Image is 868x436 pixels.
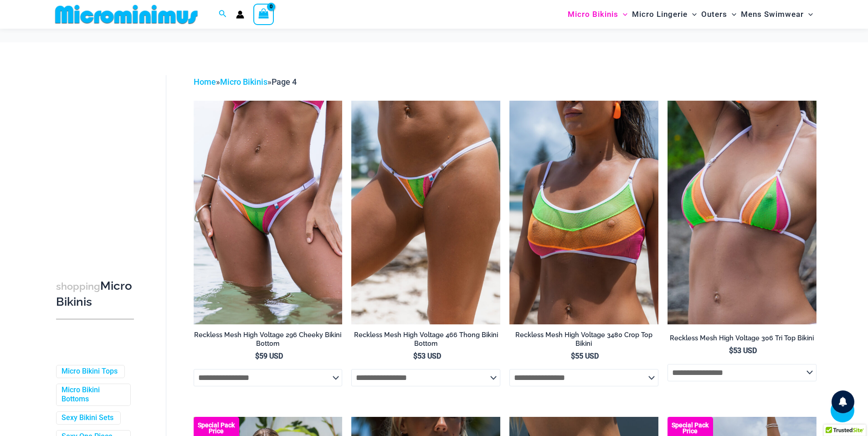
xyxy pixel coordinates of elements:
[194,331,343,348] h2: Reckless Mesh High Voltage 296 Cheeky Bikini Bottom
[62,413,113,423] a: Sexy Bikini Sets
[56,278,134,310] h3: Micro Bikinis
[351,331,500,348] h2: Reckless Mesh High Voltage 466 Thong Bikini Bottom
[255,352,259,360] span: $
[568,3,618,26] span: Micro Bikinis
[729,346,757,355] bdi: 53 USD
[62,367,118,376] a: Micro Bikini Tops
[668,422,713,434] b: Special Pack Price
[194,77,297,87] span: » »
[618,3,627,26] span: Menu Toggle
[739,3,815,26] a: Mens SwimwearMenu ToggleMenu Toggle
[632,3,688,26] span: Micro Lingerie
[194,101,343,324] img: Reckless Mesh High Voltage 296 Cheeky 01
[688,3,697,26] span: Menu Toggle
[51,4,201,25] img: MM SHOP LOGO FLAT
[351,101,500,324] a: Reckless Mesh High Voltage 466 Thong 01Reckless Mesh High Voltage 3480 Crop Top 466 Thong 01Reckl...
[194,331,343,351] a: Reckless Mesh High Voltage 296 Cheeky Bikini Bottom
[62,385,123,405] a: Micro Bikini Bottoms
[351,101,500,324] img: Reckless Mesh High Voltage 466 Thong 01
[509,101,658,324] a: Reckless Mesh High Voltage 3480 Crop Top 01Reckless Mesh High Voltage 3480 Crop Top 02Reckless Me...
[804,3,813,26] span: Menu Toggle
[194,422,239,434] b: Special Pack Price
[668,334,817,343] h2: Reckless Mesh High Voltage 306 Tri Top Bikini
[509,101,658,324] img: Reckless Mesh High Voltage 3480 Crop Top 01
[219,9,227,20] a: Search icon link
[509,331,658,351] a: Reckless Mesh High Voltage 3480 Crop Top Bikini
[727,3,736,26] span: Menu Toggle
[668,334,817,346] a: Reckless Mesh High Voltage 306 Tri Top Bikini
[571,352,599,360] bdi: 55 USD
[571,352,575,360] span: $
[194,101,343,324] a: Reckless Mesh High Voltage 296 Cheeky 01Reckless Mesh High Voltage 3480 Crop Top 296 Cheeky 04Rec...
[220,77,267,87] a: Micro Bikinis
[668,101,817,324] img: Reckless Mesh High Voltage 306 Tri Top 01
[699,3,739,26] a: OutersMenu ToggleMenu Toggle
[351,331,500,351] a: Reckless Mesh High Voltage 466 Thong Bikini Bottom
[701,3,727,26] span: Outers
[413,352,417,360] span: $
[741,3,804,26] span: Mens Swimwear
[194,77,216,87] a: Home
[236,10,244,19] a: Account icon link
[729,346,733,355] span: $
[630,3,699,26] a: Micro LingerieMenu ToggleMenu Toggle
[56,281,100,292] span: shopping
[255,352,283,360] bdi: 59 USD
[668,101,817,324] a: Reckless Mesh High Voltage 306 Tri Top 01Reckless Mesh High Voltage 306 Tri Top 466 Thong 04Reckl...
[413,352,441,360] bdi: 53 USD
[509,331,658,348] h2: Reckless Mesh High Voltage 3480 Crop Top Bikini
[56,68,138,250] iframe: TrustedSite Certified
[253,4,274,25] a: View Shopping Cart, empty
[564,1,817,27] nav: Site Navigation
[565,3,630,26] a: Micro BikinisMenu ToggleMenu Toggle
[272,77,297,87] span: Page 4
